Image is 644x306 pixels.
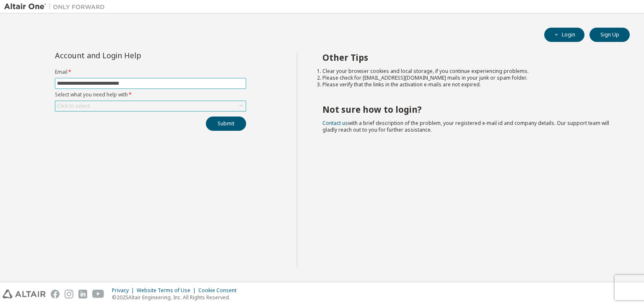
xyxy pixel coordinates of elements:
[55,52,208,59] div: Account and Login Help
[112,294,241,301] p: © 2025 Altair Engineering, Inc. All Rights Reserved.
[322,68,615,75] li: Clear your browser cookies and local storage, if you continue experiencing problems.
[198,287,241,294] div: Cookie Consent
[92,290,104,298] img: youtube.svg
[55,91,246,98] label: Select what you need help with
[544,28,584,42] button: Login
[78,290,87,298] img: linkedin.svg
[65,290,73,298] img: instagram.svg
[3,290,46,298] img: altair_logo.svg
[589,28,630,42] button: Sign Up
[206,117,246,131] button: Submit
[322,75,615,81] li: Please check for [EMAIL_ADDRESS][DOMAIN_NAME] mails in your junk or spam folder.
[137,287,198,294] div: Website Terms of Use
[322,52,615,63] h2: Other Tips
[4,3,109,11] img: Altair One
[112,287,137,294] div: Privacy
[55,69,246,75] label: Email
[51,290,60,298] img: facebook.svg
[322,104,615,115] h2: Not sure how to login?
[57,103,90,109] div: Click to select
[322,119,609,133] span: with a brief description of the problem, your registered e-mail id and company details. Our suppo...
[322,119,348,127] a: Contact us
[322,81,615,88] li: Please verify that the links in the activation e-mails are not expired.
[55,101,246,111] div: Click to select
